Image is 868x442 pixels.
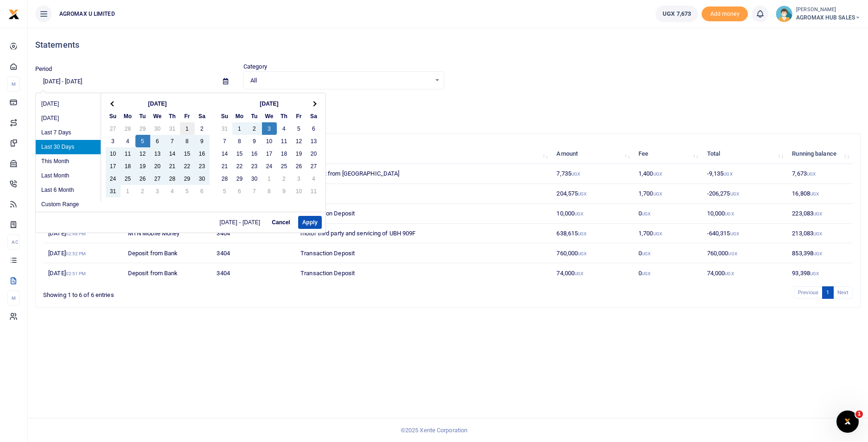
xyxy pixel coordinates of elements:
[653,231,662,236] small: UGX
[247,110,262,122] th: Tu
[180,160,195,172] td: 22
[247,147,262,160] td: 16
[723,171,732,177] small: UGX
[277,172,292,185] td: 2
[776,6,861,22] a: profile-user [PERSON_NAME] AGROMAX HUB SALES
[135,172,150,185] td: 26
[822,286,833,299] a: 1
[135,147,150,160] td: 12
[810,271,819,276] small: UGX
[813,251,822,256] small: UGX
[702,224,787,244] td: -640,315
[551,263,633,283] td: 74,000
[702,204,787,224] td: 10,000
[247,135,262,147] td: 9
[292,122,306,135] td: 5
[180,122,195,135] td: 1
[121,135,135,147] td: 4
[165,110,180,122] th: Th
[66,271,86,276] small: 02:51 PM
[35,64,52,74] label: Period
[180,110,195,122] th: Fr
[292,172,306,185] td: 3
[813,231,822,236] small: UGX
[195,147,210,160] td: 16
[292,110,306,122] th: Fr
[165,147,180,160] td: 14
[551,164,633,184] td: 7,735
[642,251,651,256] small: UGX
[66,231,86,236] small: 02:48 PM
[150,185,165,197] td: 3
[306,135,321,147] td: 13
[262,135,277,147] td: 10
[106,160,121,172] td: 17
[306,110,321,122] th: Sa
[211,263,295,283] td: 3404
[295,144,551,164] th: Memo: activate to sort column ascending
[36,97,101,111] li: [DATE]
[277,160,292,172] td: 25
[36,111,101,126] li: [DATE]
[36,183,101,197] li: Last 6 Month
[123,263,212,283] td: Deposit from Bank
[35,101,861,110] p: Download
[220,220,264,225] span: [DATE] - [DATE]
[656,6,698,22] a: UGX 7,673
[36,154,101,169] li: This Month
[262,110,277,122] th: We
[217,147,232,160] td: 14
[702,243,787,263] td: 760,000
[121,110,135,122] th: Mo
[262,172,277,185] td: 1
[295,204,551,224] td: Transaction Deposit
[8,10,19,17] a: logo-small logo-large logo-large
[35,40,861,50] h4: Statements
[7,234,20,250] li: Ac
[633,224,702,244] td: 1,700
[551,224,633,244] td: 638,615
[150,110,165,122] th: We
[8,9,19,20] img: logo-small
[578,231,587,236] small: UGX
[180,172,195,185] td: 29
[232,97,306,110] th: [DATE]
[123,224,212,244] td: MTN Mobile Money
[702,144,787,164] th: Total: activate to sort column ascending
[633,243,702,263] td: 0
[298,216,322,229] button: Apply
[165,135,180,147] td: 7
[232,160,247,172] td: 22
[247,185,262,197] td: 7
[702,6,748,22] li: Toup your wallet
[36,197,101,212] li: Custom Range
[106,172,121,185] td: 24
[195,135,210,147] td: 9
[195,110,210,122] th: Sa
[165,185,180,197] td: 4
[574,271,583,276] small: UGX
[217,135,232,147] td: 7
[796,6,861,14] small: [PERSON_NAME]
[306,147,321,160] td: 20
[106,110,121,122] th: Su
[43,243,123,263] td: [DATE]
[35,74,216,89] input: select period
[836,410,859,433] iframe: Intercom live chat
[578,191,587,196] small: UGX
[642,211,651,216] small: UGX
[642,271,651,276] small: UGX
[217,122,232,135] td: 31
[306,122,321,135] td: 6
[106,185,121,197] td: 31
[195,185,210,197] td: 6
[43,263,123,283] td: [DATE]
[121,185,135,197] td: 1
[725,211,734,216] small: UGX
[232,185,247,197] td: 6
[277,122,292,135] td: 4
[810,191,819,196] small: UGX
[295,224,551,244] td: motor third party and servicing of UBH 909F
[217,160,232,172] td: 21
[702,6,748,22] span: Add money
